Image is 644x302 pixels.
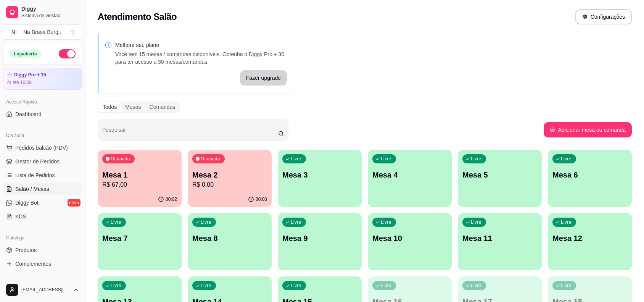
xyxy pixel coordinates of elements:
div: Mesas [121,102,145,112]
input: Pesquisar [102,129,278,137]
span: Pedidos balcão (PDV) [15,144,68,152]
a: Gestor de Pedidos [3,155,82,168]
button: LivreMesa 7 [98,213,182,270]
button: [EMAIL_ADDRESS][DOMAIN_NAME] [3,281,82,299]
h2: Atendimento Salão [98,11,177,23]
button: Adicionar mesa ou comanda [544,122,632,137]
span: Dashboard [15,110,42,118]
p: Livre [201,283,211,289]
p: Mesa 9 [282,233,357,244]
span: Lista de Pedidos [15,171,55,179]
p: Mesa 11 [462,233,537,244]
p: Livre [561,219,572,225]
a: Diggy Botnovo [3,197,82,209]
article: até 10/09 [13,79,32,86]
span: N [10,28,17,36]
p: Livre [381,219,391,225]
p: Livre [111,283,121,289]
p: Livre [381,283,391,289]
a: DiggySistema de Gestão [3,3,82,21]
span: Sistema de Gestão [21,13,79,19]
span: Produtos [15,246,37,254]
p: Livre [471,283,481,289]
p: Livre [291,283,301,289]
article: Diggy Pro + 15 [14,72,46,78]
button: Select a team [3,24,82,40]
p: 00:02 [166,196,177,202]
div: Loja aberta [10,50,41,58]
p: Livre [381,156,391,162]
div: Na Brasa Burg ... [23,28,63,36]
p: 00:00 [256,196,267,202]
span: Diggy [21,6,79,13]
button: LivreMesa 4 [368,150,452,207]
button: Alterar Status [59,49,76,58]
a: KDS [3,210,82,223]
p: Livre [561,283,572,289]
p: Mesa 10 [372,233,447,244]
span: Diggy Bot [15,199,39,207]
p: Livre [561,156,572,162]
div: Acesso Rápido [3,96,82,108]
p: Livre [291,156,301,162]
p: Mesa 5 [462,170,537,180]
a: Lista de Pedidos [3,169,82,181]
p: Livre [471,219,481,225]
button: LivreMesa 10 [368,213,452,270]
p: Livre [471,156,481,162]
button: Pedidos balcão (PDV) [3,142,82,154]
p: Você tem 15 mesas / comandas disponíveis. Obtenha o Diggy Pro + 30 para ter acesso a 30 mesas/com... [115,50,287,66]
p: R$ 0,00 [192,180,267,189]
p: Livre [291,219,301,225]
button: Fazer upgrade [240,70,287,86]
a: Produtos [3,244,82,256]
p: Mesa 7 [102,233,177,244]
p: Mesa 2 [192,170,267,180]
button: LivreMesa 8 [188,213,272,270]
span: KDS [15,213,26,220]
div: Catálogo [3,232,82,244]
p: Mesa 4 [372,170,447,180]
span: Gestor de Pedidos [15,158,60,165]
div: Comandas [145,102,180,112]
a: Complementos [3,258,82,270]
a: Dashboard [3,108,82,120]
a: Salão / Mesas [3,183,82,195]
span: Complementos [15,260,51,268]
button: Configurações [575,9,632,24]
span: Salão / Mesas [15,185,49,193]
button: LivreMesa 5 [458,150,542,207]
p: Ocupada [111,156,130,162]
p: Livre [111,219,121,225]
p: R$ 67,00 [102,180,177,189]
div: Dia a dia [3,129,82,142]
p: Melhore seu plano [115,41,287,49]
div: Todos [98,102,121,112]
p: Ocupada [201,156,220,162]
a: Diggy Pro + 15até 10/09 [3,68,82,90]
p: Mesa 6 [552,170,627,180]
p: Livre [201,219,211,225]
button: OcupadaMesa 2R$ 0,0000:00 [188,150,272,207]
p: Mesa 3 [282,170,357,180]
button: LivreMesa 9 [278,213,362,270]
p: Mesa 8 [192,233,267,244]
button: LivreMesa 6 [548,150,632,207]
button: OcupadaMesa 1R$ 67,0000:02 [98,150,182,207]
button: LivreMesa 11 [458,213,542,270]
p: Mesa 12 [552,233,627,244]
button: LivreMesa 3 [278,150,362,207]
button: LivreMesa 12 [548,213,632,270]
span: [EMAIL_ADDRESS][DOMAIN_NAME] [21,287,70,293]
p: Mesa 1 [102,170,177,180]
